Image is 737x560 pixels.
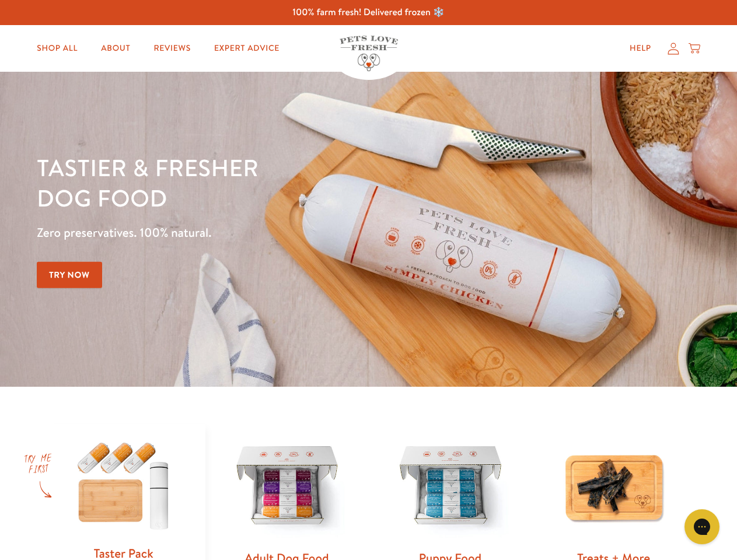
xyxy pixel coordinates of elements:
[37,152,479,213] h1: Tastier & fresher dog food
[37,262,102,288] a: Try Now
[679,505,725,548] iframe: Gorgias live chat messenger
[37,222,479,243] p: Zero preservatives. 100% natural.
[27,37,87,60] a: Shop All
[144,37,200,60] a: Reviews
[620,37,661,60] a: Help
[205,37,289,60] a: Expert Advice
[340,36,398,71] img: Pets Love Fresh
[92,37,139,60] a: About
